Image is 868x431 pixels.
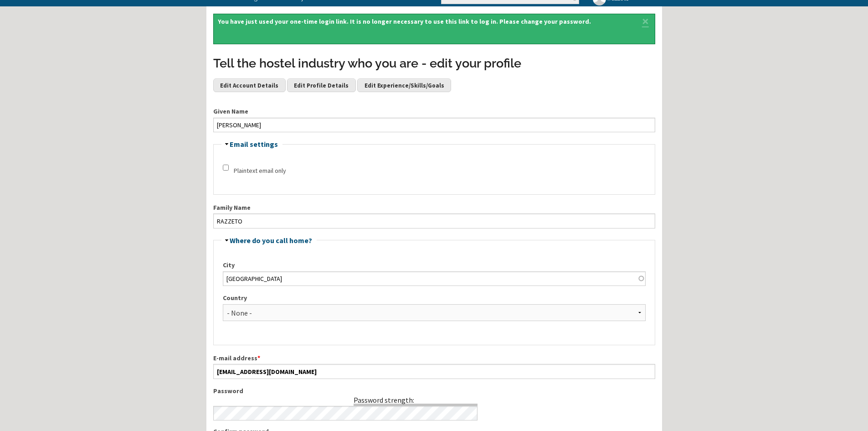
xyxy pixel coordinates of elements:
a: Edit Experience/Skills/Goals [357,78,451,92]
a: Edit Account Details [213,78,286,92]
a: Where do you call home? [230,236,312,245]
div: Password strength: [354,395,414,405]
label: Plaintext email only [234,166,286,176]
label: Password [213,386,478,396]
span: This field is required. [257,354,260,362]
label: Country [223,293,646,303]
input: A valid e-mail address. All e-mails from the system will be sent to this address. The e-mail addr... [213,364,655,379]
a: Email settings [230,140,278,149]
label: E-mail address [213,353,655,363]
a: × [640,19,651,23]
label: City [223,260,646,270]
label: Family Name [213,203,655,213]
div: You have just used your one-time login link. It is no longer necessary to use this link to log in... [213,14,655,45]
h3: Tell the hostel industry who you are - edit your profile [213,55,655,72]
a: Edit Profile Details [287,78,356,92]
label: Given Name [213,107,655,116]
